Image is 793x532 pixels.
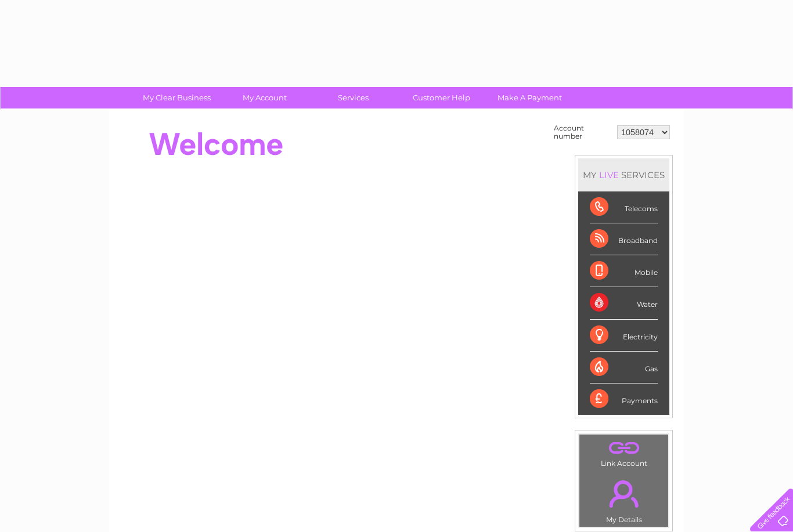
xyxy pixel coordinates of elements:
[394,87,489,108] a: Customer Help
[579,434,669,471] td: Link Account
[590,287,658,319] div: Water
[482,87,578,108] a: Make A Payment
[590,223,658,255] div: Broadband
[578,158,669,191] div: MY SERVICES
[217,87,313,108] a: My Account
[579,471,669,527] td: My Details
[590,320,658,352] div: Electricity
[590,352,658,383] div: Gas
[590,255,658,287] div: Mobile
[129,87,225,108] a: My Clear Business
[582,473,665,514] a: .
[582,437,665,458] a: .
[551,121,614,143] td: Account number
[305,87,401,108] a: Services
[597,169,621,180] div: LIVE
[590,191,658,223] div: Telecoms
[590,383,658,415] div: Payments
